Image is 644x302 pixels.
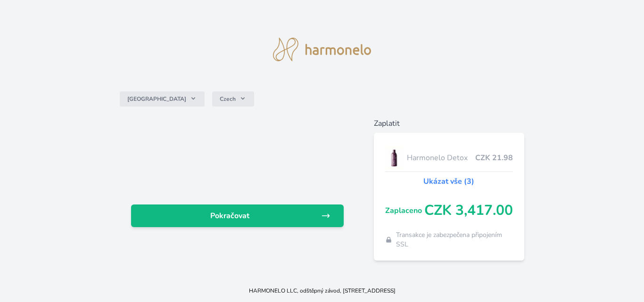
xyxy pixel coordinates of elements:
[273,38,371,61] img: logo.svg
[407,152,475,163] span: Harmonelo Detox
[374,118,524,129] h6: Zaplatit
[385,205,424,216] span: Zaplaceno
[424,202,513,219] span: CZK 3,417.00
[220,95,236,103] span: Czech
[475,152,513,163] span: CZK 21.98
[139,210,321,221] span: Pokračovat
[120,91,205,106] button: [GEOGRAPHIC_DATA]
[423,176,474,187] a: Ukázat vše (3)
[396,230,512,249] span: Transakce je zabezpečena připojením SSL
[385,146,403,170] img: DETOX_se_stinem_x-lo.jpg
[127,95,186,103] span: [GEOGRAPHIC_DATA]
[131,204,343,227] a: Pokračovat
[212,91,254,106] button: Czech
